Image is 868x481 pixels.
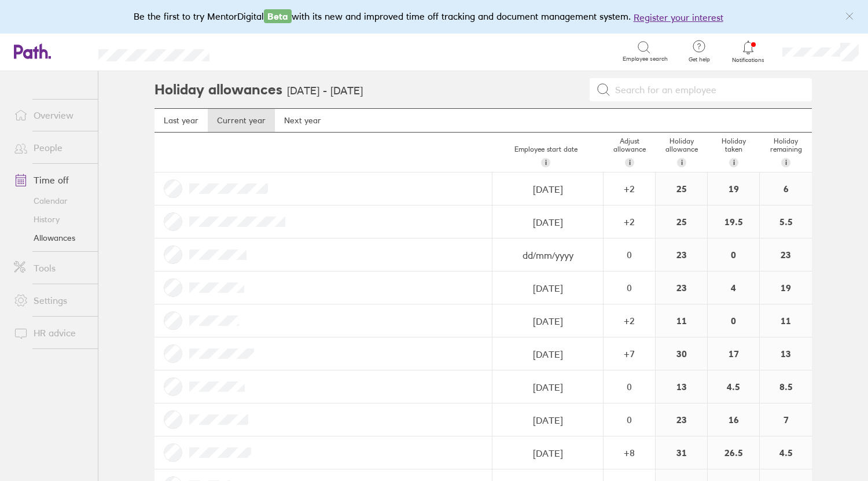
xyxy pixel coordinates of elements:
div: Adjust allowance [604,133,656,172]
div: 23 [656,271,707,304]
div: Holiday remaining [760,133,812,172]
span: i [681,158,683,167]
div: 19.5 [708,205,759,238]
div: Search [241,46,270,56]
div: 30 [656,337,707,370]
span: Notifications [730,57,767,64]
div: 4.5 [708,370,759,403]
div: 17 [708,337,759,370]
div: 4.5 [760,436,812,469]
div: 31 [656,436,707,469]
a: Calendar [5,192,98,210]
div: + 7 [604,348,654,359]
span: Get help [681,56,718,63]
input: dd/mm/yyyy [493,338,602,370]
a: People [5,136,98,159]
a: Tools [5,256,98,280]
div: 26.5 [708,436,759,469]
div: 5.5 [760,205,812,238]
a: History [5,210,98,229]
div: + 2 [604,216,654,227]
span: i [545,158,547,167]
input: dd/mm/yyyy [493,239,602,271]
button: Register your interest [634,10,723,24]
div: 6 [760,172,812,205]
a: Time off [5,168,98,192]
span: i [629,158,631,167]
div: 19 [760,271,812,304]
div: Employee start date [488,141,604,172]
div: 4 [708,271,759,304]
span: Employee search [623,56,668,63]
div: 7 [760,403,812,436]
div: Be the first to try MentorDigital with its new and improved time off tracking and document manage... [134,9,735,24]
div: 25 [656,172,707,205]
a: Settings [5,289,98,312]
div: 23 [656,238,707,271]
a: Overview [5,104,98,127]
a: Current year [208,109,275,132]
div: Holiday allowance [656,133,708,172]
div: + 2 [604,183,654,194]
a: Notifications [730,39,767,64]
h2: Holiday allowances [155,71,282,108]
div: 0 [604,282,654,293]
div: 19 [708,172,759,205]
a: HR advice [5,321,98,344]
span: i [785,158,787,167]
h3: [DATE] - [DATE] [287,85,363,97]
div: 11 [656,304,707,337]
input: dd/mm/yyyy [493,305,602,337]
div: 25 [656,205,707,238]
div: 0 [708,304,759,337]
div: + 2 [604,315,654,326]
div: 0 [604,414,654,425]
div: 11 [760,304,812,337]
a: Last year [155,109,208,132]
input: dd/mm/yyyy [493,206,602,238]
div: 16 [708,403,759,436]
div: 8.5 [760,370,812,403]
input: dd/mm/yyyy [493,272,602,304]
div: 13 [656,370,707,403]
a: Next year [275,109,330,132]
div: + 8 [604,447,654,458]
input: dd/mm/yyyy [493,371,602,403]
span: Beta [264,9,292,23]
input: Search for an employee [610,79,805,101]
div: 0 [604,381,654,392]
input: dd/mm/yyyy [493,173,602,205]
a: Allowances [5,229,98,247]
span: i [733,158,735,167]
input: dd/mm/yyyy [493,404,602,436]
div: Holiday taken [708,133,760,172]
input: dd/mm/yyyy [493,437,602,469]
div: 0 [604,249,654,260]
div: 0 [708,238,759,271]
div: 23 [656,403,707,436]
div: 23 [760,238,812,271]
div: 13 [760,337,812,370]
